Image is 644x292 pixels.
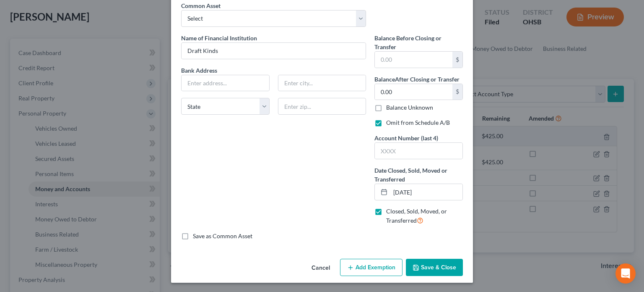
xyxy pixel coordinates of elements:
div: $ [452,52,462,68]
span: Name of Financial Institution [181,34,257,42]
input: XXXX [375,143,462,159]
button: Cancel [305,260,337,276]
label: Balance [374,75,460,84]
label: Common Asset [181,1,221,10]
input: 0.00 [375,52,452,68]
span: After Closing or Transfer [395,76,460,83]
div: $ [452,84,462,100]
input: Enter zip... [278,98,366,115]
label: Balance Unknown [386,103,433,112]
span: Date Closed, Sold, Moved or Transferred [374,167,447,183]
button: Save & Close [406,259,463,276]
label: Omit from Schedule A/B [386,118,450,127]
label: Balance Before Closing or Transfer [374,34,463,51]
input: Enter name... [182,43,366,59]
div: Open Intercom Messenger [615,263,636,284]
label: Save as Common Asset [193,232,252,240]
input: MM/DD/YYYY [390,184,462,200]
label: Bank Address [177,66,370,75]
input: Enter city... [278,75,366,91]
button: Add Exemption [340,259,402,276]
input: 0.00 [375,84,452,100]
span: Closed, Sold, Moved, or Transferred [386,208,447,224]
input: Enter address... [182,75,269,91]
label: Account Number (last 4) [374,134,438,142]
